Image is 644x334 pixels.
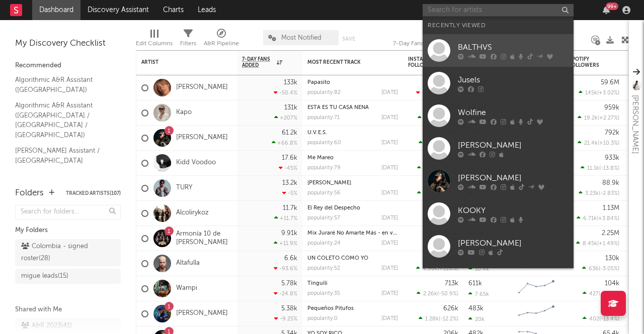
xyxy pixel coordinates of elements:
[604,104,619,111] div: 959k
[579,89,619,96] div: ( )
[417,190,458,196] div: ( )
[423,230,574,263] a: [PERSON_NAME]
[584,141,598,146] span: 21.4k
[15,187,44,199] div: Folders
[600,266,618,272] span: -3.05 %
[204,38,239,50] div: A&R Pipeline
[282,190,297,196] div: -5 %
[468,291,489,297] div: 7.65k
[445,280,458,287] div: 713k
[598,216,618,221] span: +3.84 %
[307,241,341,246] div: popularity: 24
[284,255,297,262] div: 6.6k
[180,38,196,50] div: Filters
[605,130,619,136] div: 792k
[15,60,121,72] div: Recommended
[274,265,297,272] div: -93.6 %
[381,241,398,246] div: [DATE]
[417,290,458,297] div: ( )
[603,205,619,211] div: 1.13M
[599,241,618,247] span: +1.49 %
[274,315,297,322] div: -9.25 %
[307,266,340,271] div: popularity: 52
[284,79,297,86] div: 133k
[307,306,354,311] a: Pequeños Pitufos
[423,4,574,17] input: Search for artists
[605,255,619,262] div: 130k
[307,180,351,186] a: [PERSON_NAME]
[307,80,398,85] div: Papasito
[307,130,327,136] a: U.V.E.S.
[279,165,297,171] div: -45 %
[281,35,321,41] span: Most Notified
[21,241,92,265] div: Colombia - signed roster ( 28 )
[141,59,217,65] div: Artist
[15,239,121,266] a: Colombia - signed roster(28)
[282,130,297,136] div: 61.2k
[576,240,619,247] div: ( )
[458,106,569,119] div: Wolfine
[601,166,618,171] span: -13.8 %
[282,180,297,186] div: 13.2k
[585,191,599,196] span: 3.23k
[307,291,340,296] div: popularity: 35
[274,89,297,96] div: -50.4 %
[418,115,458,121] div: ( )
[307,205,398,211] div: El Rey del Despecho
[425,316,439,322] span: 1.28k
[583,290,619,297] div: ( )
[274,215,297,221] div: +11.7 %
[439,291,457,297] span: -50.9 %
[578,140,619,146] div: ( )
[381,266,398,271] div: [DATE]
[458,41,569,53] div: BALTHVS
[419,315,458,322] div: ( )
[393,25,468,54] div: 7-Day Fans Added (7-Day Fans Added)
[307,130,398,136] div: U.V.E.S.
[342,36,355,42] button: Save
[578,115,619,121] div: ( )
[514,276,559,301] svg: Chart title
[272,140,297,146] div: +66.8 %
[423,291,437,297] span: 2.26k
[428,20,569,32] div: Recently Viewed
[416,89,458,96] div: ( )
[136,38,173,50] div: Edit Columns
[204,25,239,54] div: A&R Pipeline
[408,56,443,68] div: Instagram Followers
[440,316,457,322] span: -12.2 %
[274,240,297,247] div: +11.9 %
[176,230,232,247] a: Armonía 10 de [PERSON_NAME]
[15,304,121,316] div: Shared with Me
[15,100,111,140] a: Algorithmic A&R Assistant ([GEOGRAPHIC_DATA] / [GEOGRAPHIC_DATA] / [GEOGRAPHIC_DATA])
[176,284,197,293] a: Wampi
[458,237,569,249] div: [PERSON_NAME]
[599,90,618,96] span: +3.02 %
[393,38,468,50] div: 7-Day Fans Added (7-Day Fans Added)
[599,116,618,121] span: +2.27 %
[284,104,297,111] div: 131k
[307,256,368,261] a: UN COLETO COMO YO
[600,191,618,196] span: -2.83 %
[381,90,398,95] div: [DATE]
[307,59,383,65] div: Most Recent Track
[603,6,610,14] button: 99+
[281,280,297,287] div: 5.78k
[602,230,619,237] div: 2.25M
[274,115,297,121] div: +207 %
[176,309,228,318] a: [PERSON_NAME]
[176,159,216,167] a: Kidd Voodoo
[180,25,196,54] div: Filters
[583,241,597,247] span: 8.45k
[423,34,574,67] a: BALTHVS
[605,155,619,161] div: 933k
[381,291,398,296] div: [DATE]
[602,180,619,186] div: 88.9k
[21,320,72,332] div: A&R 2023 ( 41 )
[307,105,398,110] div: ESTA ES TU CASA NENA
[416,265,458,272] div: ( )
[15,205,121,219] input: Search for folders...
[423,99,574,132] a: Wolfine
[381,165,398,171] div: [DATE]
[423,266,438,272] span: 4.96k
